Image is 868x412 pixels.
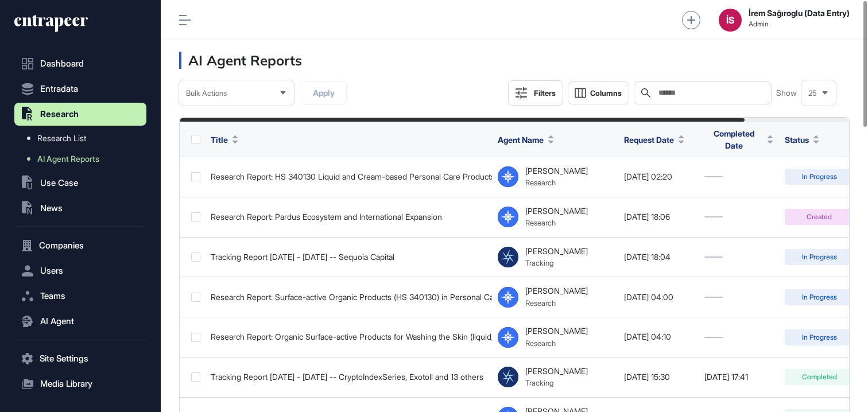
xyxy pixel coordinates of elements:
[211,293,486,302] div: Research Report: Surface-active Organic Products (HS 340130) in Personal Care and Hygiene Sector
[186,89,227,98] span: Bulk Actions
[39,241,84,250] span: Companies
[704,127,773,151] button: Completed Date
[785,289,854,305] div: In Progress
[624,372,693,382] div: [DATE] 15:30
[704,372,773,382] div: [DATE] 17:41
[211,252,486,262] div: Tracking Report [DATE] - [DATE] -- Sequoia Capital
[211,212,486,221] div: Research Report: Pardus Ecosystem and International Expansion
[14,52,146,75] a: Dashboard
[785,134,809,146] span: Status
[525,327,588,336] div: [PERSON_NAME]
[785,329,854,345] div: In Progress
[624,134,684,146] button: Request Date
[624,172,693,181] div: [DATE] 02:20
[624,293,693,302] div: [DATE] 04:00
[525,218,588,227] div: Research
[14,103,146,126] button: Research
[525,367,588,376] div: [PERSON_NAME]
[40,317,74,326] span: AI Agent
[40,59,84,68] span: Dashboard
[808,89,817,98] span: 25
[525,178,588,187] div: Research
[624,332,693,341] div: [DATE] 04:10
[40,379,92,388] span: Media Library
[568,81,629,104] button: Columns
[211,172,486,181] div: Research Report: HS 340130 Liquid and Cream-based Personal Care Products in GCC
[14,310,146,333] button: AI Agent
[749,20,850,28] span: Admin
[20,149,146,169] a: AI Agent Reports
[37,154,99,164] span: AI Agent Reports
[40,204,63,213] span: News
[14,372,146,395] button: Media Library
[785,249,854,265] div: In Progress
[14,172,146,195] button: Use Case
[624,252,693,262] div: [DATE] 18:04
[624,212,693,221] div: [DATE] 18:06
[525,247,588,256] div: [PERSON_NAME]
[785,369,854,385] div: Completed
[719,9,742,32] button: İS
[525,286,588,296] div: [PERSON_NAME]
[776,88,797,98] span: Show
[211,134,238,146] button: Title
[211,332,486,341] div: Research Report: Organic Surface-active Products for Washing the Skin (liquid/cream) in the Perso...
[14,234,146,257] button: Companies
[749,9,850,18] strong: İrem Sağıroglu (Data Entry)
[785,209,854,225] div: Created
[525,258,588,267] div: Tracking
[525,166,588,176] div: [PERSON_NAME]
[525,378,588,387] div: Tracking
[534,88,556,98] div: Filters
[40,291,65,301] span: Teams
[498,134,544,146] span: Agent Name
[14,285,146,308] button: Teams
[14,347,146,370] button: Site Settings
[525,339,588,348] div: Research
[590,89,622,98] span: Columns
[211,134,228,146] span: Title
[40,178,78,188] span: Use Case
[508,80,563,106] button: Filters
[40,354,88,363] span: Site Settings
[14,197,146,220] button: News
[37,134,86,143] span: Research List
[40,266,63,275] span: Users
[40,84,78,94] span: Entradata
[40,110,79,119] span: Research
[785,169,854,185] div: In Progress
[624,134,674,146] span: Request Date
[14,77,146,100] button: Entradata
[498,134,554,146] button: Agent Name
[179,52,302,69] h3: AI Agent Reports
[704,127,763,151] span: Completed Date
[525,207,588,216] div: [PERSON_NAME]
[211,372,486,382] div: Tracking Report [DATE] - [DATE] -- CryptoIndexSeries, Exotoll and 13 others
[525,298,588,308] div: Research
[20,128,146,149] a: Research List
[785,134,819,146] button: Status
[14,259,146,282] button: Users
